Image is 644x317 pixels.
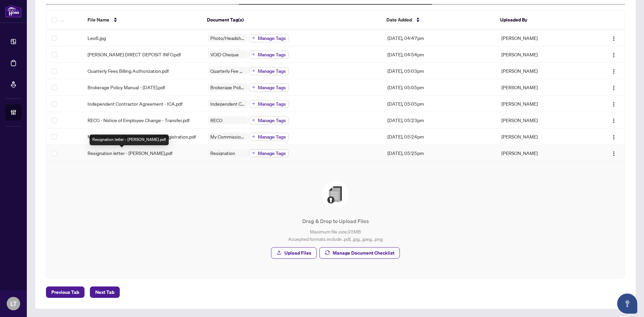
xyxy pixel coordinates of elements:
[46,286,85,298] button: Previous Tab
[249,84,289,92] button: Manage Tags
[608,82,619,93] button: Logo
[95,287,114,298] span: Next Tab
[258,69,286,73] span: Manage Tags
[381,10,495,30] th: Date Added
[382,79,496,96] td: [DATE], 05:05pm
[496,128,586,145] td: [PERSON_NAME]
[249,34,289,42] button: Manage Tags
[82,10,202,30] th: File Name
[495,10,584,30] th: Uploaded By
[608,49,619,60] button: Logo
[90,286,120,298] button: Next Tab
[252,151,255,155] span: plus
[611,135,616,140] img: Logo
[322,181,349,208] img: File Upload
[608,131,619,142] button: Logo
[208,68,248,73] span: Quarterly Fee Auto-Debit Authorization
[88,84,165,91] span: Brokerage Policy Manual - [DATE].pdf
[617,294,637,314] button: Open asap
[496,46,586,63] td: [PERSON_NAME]
[496,79,586,96] td: [PERSON_NAME]
[496,145,586,161] td: [PERSON_NAME]
[611,85,616,91] img: Logo
[333,248,394,258] span: Manage Document Checklist
[258,52,286,57] span: Manage Tags
[608,65,619,76] button: Logo
[608,98,619,109] button: Logo
[202,10,381,30] th: Document Tag(s)
[496,96,586,112] td: [PERSON_NAME]
[208,101,248,106] span: Independent Contractor Agreement
[249,100,289,108] button: Manage Tags
[496,112,586,128] td: [PERSON_NAME]
[382,128,496,145] td: [DATE], 05:24pm
[258,102,286,106] span: Manage Tags
[382,46,496,63] td: [DATE], 04:54pm
[611,102,616,107] img: Logo
[208,134,248,139] span: My Commission Payments & HST Registration
[249,133,289,141] button: Manage Tags
[382,145,496,161] td: [DATE], 05:25pm
[249,67,289,75] button: Manage Tags
[60,228,611,243] p: Maximum file size: 25 MB Accepted formats include .pdf, .jpg, .jpeg, .png
[271,247,317,259] button: Upload Files
[252,102,255,105] span: plus
[611,118,616,123] img: Logo
[284,248,311,258] span: Upload Files
[496,63,586,79] td: [PERSON_NAME]
[611,52,616,58] img: Logo
[608,33,619,43] button: Logo
[54,169,616,270] span: File UploadDrag & Drop to Upload FilesMaximum file size:25MBAccepted formats include .pdf, .jpg, ...
[382,30,496,46] td: [DATE], 04:47pm
[611,151,616,156] img: Logo
[208,36,248,40] span: Photo/Headshot
[258,36,286,41] span: Manage Tags
[88,133,196,140] span: My Commission Payments and HST Registration.pdf
[5,5,21,17] img: logo
[258,118,286,123] span: Manage Tags
[258,85,286,90] span: Manage Tags
[208,85,248,90] span: Brokerage Policy Manual
[611,69,616,74] img: Logo
[252,53,255,56] span: plus
[252,135,255,138] span: plus
[382,63,496,79] td: [DATE], 05:03pm
[90,135,169,145] div: Resignation letter - [PERSON_NAME].pdf
[496,30,586,46] td: [PERSON_NAME]
[208,118,225,122] span: RECO
[252,69,255,72] span: plus
[88,149,172,157] span: Resignation letter - [PERSON_NAME].pdf
[88,116,190,124] span: RECO - Notice of Employee Change - Transfer.pdf
[88,51,181,58] span: [PERSON_NAME] DIRECT DEPOSIT INFO.pdf
[208,52,241,57] span: VOID Cheque
[249,116,289,124] button: Manage Tags
[252,118,255,122] span: plus
[208,151,238,155] span: Resignation
[608,115,619,125] button: Logo
[382,112,496,128] td: [DATE], 05:23pm
[249,149,289,157] button: Manage Tags
[88,16,109,23] span: File Name
[249,51,289,59] button: Manage Tags
[608,148,619,158] button: Logo
[252,86,255,89] span: plus
[88,34,106,42] span: Leo6.jpg
[51,287,79,298] span: Previous Tab
[252,36,255,40] span: plus
[88,100,182,107] span: Independent Contractor Agreement - ICA.pdf
[382,96,496,112] td: [DATE], 05:05pm
[611,36,616,41] img: Logo
[386,16,412,23] span: Date Added
[10,299,17,308] span: LT
[60,217,611,225] p: Drag & Drop to Upload Files
[258,135,286,139] span: Manage Tags
[319,247,400,259] button: Manage Document Checklist
[258,151,286,156] span: Manage Tags
[88,67,169,74] span: Quarterly Fees Billing Authorization.pdf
